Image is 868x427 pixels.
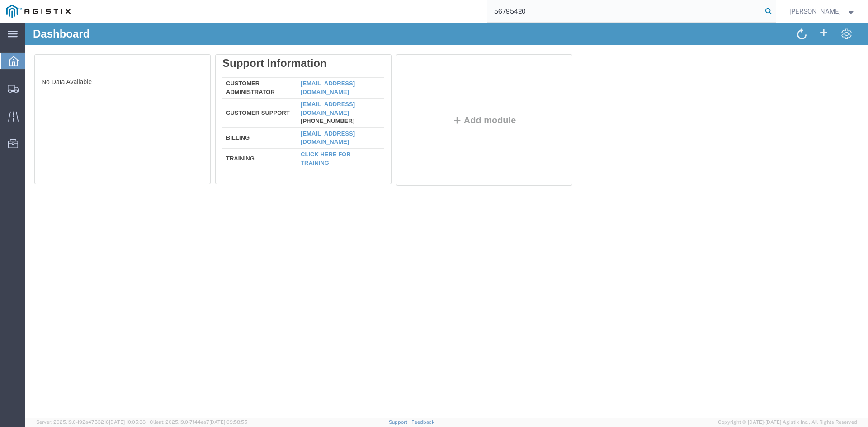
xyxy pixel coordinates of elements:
img: logo [6,5,71,18]
td: Customer Administrator [197,55,272,76]
a: Support [389,419,411,425]
td: [PHONE_NUMBER] [272,76,359,105]
a: [EMAIL_ADDRESS][DOMAIN_NAME] [275,57,330,73]
td: Billing [197,105,272,126]
td: Customer Support [197,76,272,105]
td: Training [197,126,272,145]
span: [DATE] 09:58:55 [209,419,247,425]
input: Search for shipment number, reference number [487,0,762,22]
iframe: FS Legacy Container [25,23,868,418]
a: [EMAIL_ADDRESS][DOMAIN_NAME] [275,108,330,123]
span: Server: 2025.19.0-192a4753216 [36,419,146,425]
div: Support Information [197,34,359,47]
span: Douglas Harris [789,6,841,16]
span: Client: 2025.19.0-7f44ea7 [150,419,247,425]
a: [EMAIL_ADDRESS][DOMAIN_NAME] [275,78,330,94]
button: [PERSON_NAME] [789,6,856,17]
span: Copyright © [DATE]-[DATE] Agistix Inc., All Rights Reserved [718,418,857,426]
a: Feedback [411,419,434,425]
span: [DATE] 10:05:38 [109,419,146,425]
button: Add module [425,93,494,103]
a: Click here for training [275,128,325,144]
